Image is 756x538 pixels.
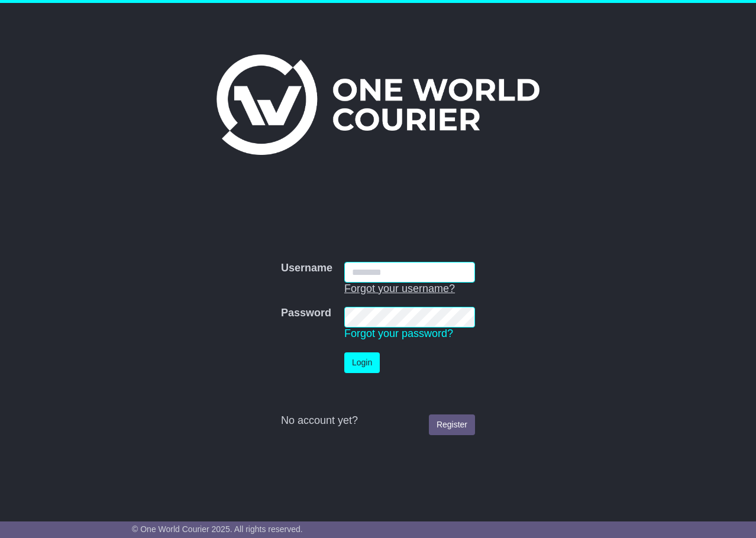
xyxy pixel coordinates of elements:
[344,283,455,294] a: Forgot your username?
[281,307,331,320] label: Password
[217,54,539,155] img: One World
[429,414,475,435] a: Register
[281,414,475,427] div: No account yet?
[132,524,303,534] span: © One World Courier 2025. All rights reserved.
[281,262,332,275] label: Username
[344,328,453,339] a: Forgot your password?
[344,352,380,373] button: Login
